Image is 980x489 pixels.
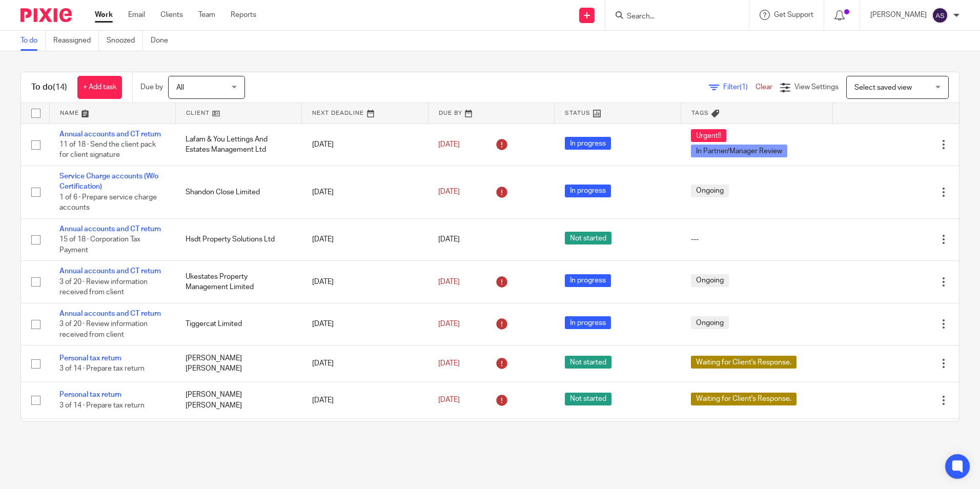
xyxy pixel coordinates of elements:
a: Annual accounts and CT return [59,268,161,275]
span: (1) [740,84,748,91]
td: [PERSON_NAME] [PERSON_NAME] [175,419,301,455]
span: In Partner/Manager Review [691,145,787,157]
img: svg%3E [932,7,948,24]
a: + Add task [77,76,122,99]
td: [DATE] [302,419,428,455]
span: 3 of 14 · Prepare tax return [59,365,145,373]
span: 3 of 14 · Prepare tax return [59,402,145,409]
img: Pixie [21,8,72,22]
a: Annual accounts and CT return [59,310,161,317]
span: [DATE] [438,320,460,328]
span: In progress [565,185,611,197]
span: All [176,84,184,91]
span: (14) [53,83,67,91]
a: Reports [231,10,256,20]
td: Ukestates Property Management Limited [175,261,301,303]
a: Snoozed [107,31,143,51]
td: [DATE] [302,124,428,166]
span: Ongoing [691,185,729,197]
span: Not started [565,232,611,244]
span: Ongoing [691,274,729,287]
td: Tiggercat Limited [175,303,301,345]
a: Clear [756,84,772,91]
div: --- [691,234,822,244]
span: Tags [691,110,709,116]
span: Select saved view [854,84,912,91]
span: Not started [565,356,611,369]
span: [DATE] [438,397,460,404]
a: Work [95,10,113,20]
td: Lafam & You Lettings And Estates Management Ltd [175,124,301,166]
a: To do [21,31,46,51]
span: Not started [565,393,611,405]
td: [PERSON_NAME] [PERSON_NAME] [175,345,301,382]
span: 3 of 20 · Review information received from client [59,278,148,296]
a: Personal tax return [59,391,121,398]
td: [DATE] [302,382,428,418]
span: View Settings [794,84,839,91]
h1: To do [31,82,67,93]
a: Reassigned [53,31,99,51]
td: [DATE] [302,261,428,303]
td: Shandon Close Limited [175,166,301,218]
p: Due by [140,82,163,92]
span: In progress [565,137,611,150]
td: Hsdt Property Solutions Ltd [175,218,301,260]
span: In progress [565,316,611,329]
span: Waiting for Client's Response. [691,393,797,405]
span: Get Support [774,11,813,18]
span: [DATE] [438,236,460,243]
span: 3 of 20 · Review information received from client [59,320,148,338]
a: Annual accounts and CT return [59,131,161,138]
td: [DATE] [302,218,428,260]
a: Done [151,31,176,51]
span: Filter [723,84,756,91]
span: [DATE] [438,278,460,286]
a: Personal tax return [59,355,121,362]
td: [DATE] [302,303,428,345]
a: Email [128,10,145,20]
span: 1 of 6 · Prepare service charge accounts [59,194,157,212]
p: [PERSON_NAME] [870,10,927,20]
td: [DATE] [302,166,428,218]
td: [DATE] [302,345,428,382]
span: Ongoing [691,316,729,329]
span: 11 of 18 · Send the client pack for client signature [59,141,156,159]
a: Service Charge accounts (W/o Certification) [59,173,158,190]
a: Clients [160,10,183,20]
input: Search [626,12,718,22]
span: [DATE] [438,141,460,148]
a: Team [198,10,215,20]
span: In progress [565,274,611,287]
a: Annual accounts and CT return [59,226,161,233]
td: [PERSON_NAME] [PERSON_NAME] [175,382,301,418]
span: Waiting for Client's Response. [691,356,797,369]
span: [DATE] [438,360,460,367]
span: 15 of 18 · Corporation Tax Payment [59,236,140,254]
span: Urgent!! [691,129,726,142]
span: [DATE] [438,189,460,196]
